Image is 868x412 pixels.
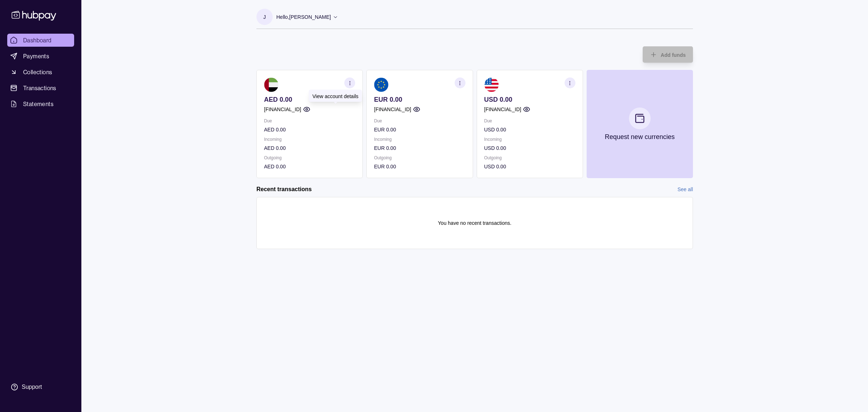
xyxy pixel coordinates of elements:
p: USD 0.00 [484,126,575,134]
a: Support [7,379,74,395]
p: AED 0.00 [264,126,355,134]
p: Hello, [PERSON_NAME] [276,13,331,21]
p: View account details [312,93,358,99]
p: AED 0.00 [264,96,355,104]
img: us [484,77,499,92]
p: AED 0.00 [264,163,355,171]
p: [FINANCIAL_ID] [374,105,411,113]
p: USD 0.00 [484,96,575,104]
p: AED 0.00 [264,144,355,152]
p: EUR 0.00 [374,96,465,104]
p: Incoming [374,135,465,143]
button: Request new currencies [587,70,693,178]
p: [FINANCIAL_ID] [264,105,301,113]
p: Incoming [484,135,575,143]
p: Due [374,117,465,125]
span: Transactions [23,84,56,92]
p: EUR 0.00 [374,163,465,171]
p: J [263,13,266,21]
span: Dashboard [23,36,52,45]
p: USD 0.00 [484,163,575,171]
div: Support [22,383,42,391]
p: USD 0.00 [484,144,575,152]
p: EUR 0.00 [374,144,465,152]
p: [FINANCIAL_ID] [484,105,522,113]
span: Add funds [661,52,686,58]
a: Dashboard [7,34,74,47]
p: Due [264,117,355,125]
p: Outgoing [374,154,465,162]
h2: Recent transactions [256,185,312,193]
button: Add funds [643,46,693,63]
p: Incoming [264,135,355,143]
p: Outgoing [264,154,355,162]
p: Due [484,117,575,125]
span: Collections [23,68,52,76]
a: Payments [7,50,74,63]
a: Transactions [7,81,74,94]
span: Payments [23,52,49,60]
p: EUR 0.00 [374,126,465,134]
a: Collections [7,66,74,79]
p: Outgoing [484,154,575,162]
img: ae [264,77,278,92]
p: Request new currencies [605,133,675,141]
img: eu [374,77,388,92]
span: Statements [23,100,54,108]
p: You have no recent transactions. [438,219,511,227]
a: Statements [7,97,74,110]
a: See all [677,185,693,193]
